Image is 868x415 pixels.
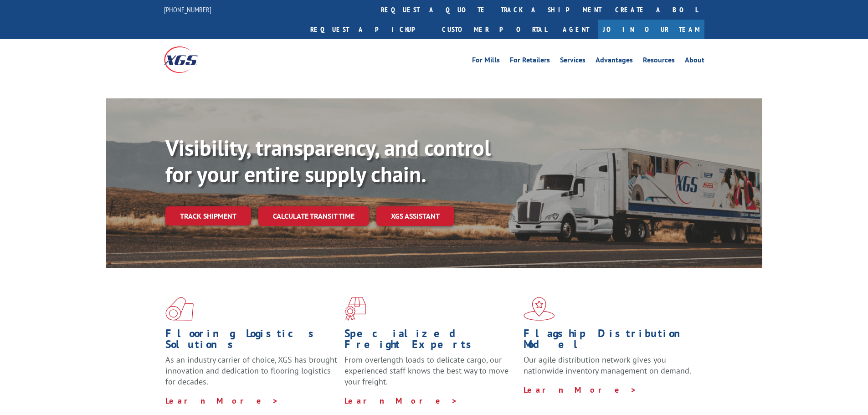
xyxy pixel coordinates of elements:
[165,133,491,188] b: Visibility, transparency, and control for your entire supply chain.
[258,206,369,226] a: Calculate transit time
[510,56,550,67] a: For Retailers
[596,56,633,67] a: Advantages
[560,56,586,67] a: Services
[554,20,598,39] a: Agent
[524,384,637,395] a: Learn More >
[598,20,704,39] a: Join Our Team
[643,56,675,67] a: Resources
[344,297,366,321] img: xgs-icon-focused-on-flooring-red
[165,297,194,321] img: xgs-icon-total-supply-chain-intelligence-red
[164,5,211,14] a: [PHONE_NUMBER]
[376,206,454,226] a: XGS ASSISTANT
[303,20,435,39] a: Request a pickup
[165,395,279,406] a: Learn More >
[435,20,554,39] a: Customer Portal
[524,328,696,354] h1: Flagship Distribution Model
[472,56,500,67] a: For Mills
[165,206,251,225] a: Track shipment
[344,395,458,406] a: Learn More >
[344,354,517,395] p: From overlength loads to delicate cargo, our experienced staff knows the best way to move your fr...
[344,328,517,354] h1: Specialized Freight Experts
[165,328,338,354] h1: Flooring Logistics Solutions
[165,354,337,387] span: As an industry carrier of choice, XGS has brought innovation and dedication to flooring logistics...
[524,297,555,321] img: xgs-icon-flagship-distribution-model-red
[524,354,691,376] span: Our agile distribution network gives you nationwide inventory management on demand.
[685,56,704,67] a: About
